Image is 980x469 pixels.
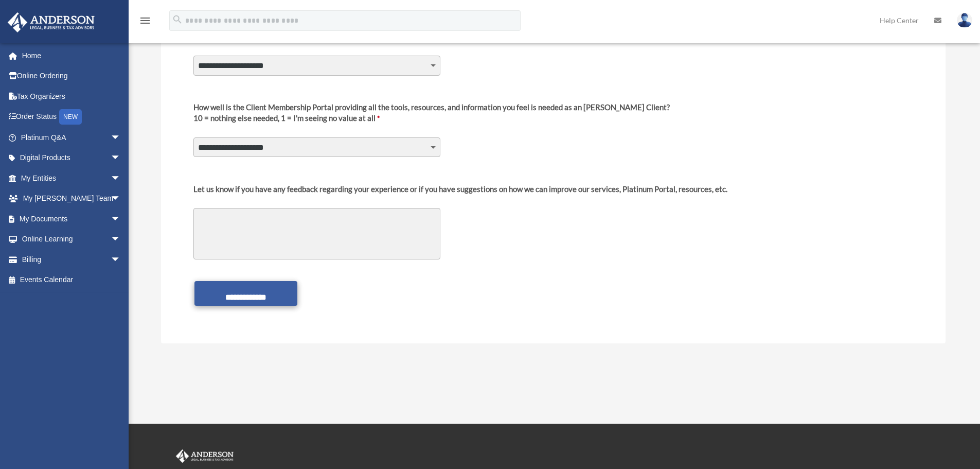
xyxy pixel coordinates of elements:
[957,13,972,28] img: User Pic
[7,45,136,66] a: Home
[172,14,183,25] i: search
[7,107,136,128] a: Order StatusNEW
[111,127,131,148] span: arrow_drop_down
[7,148,136,168] a: Digital Productsarrow_drop_down
[139,18,151,27] a: menu
[111,148,131,169] span: arrow_drop_down
[193,102,670,113] div: How well is the Client Membership Portal providing all the tools, resources, and information you ...
[7,127,136,148] a: Platinum Q&Aarrow_drop_down
[7,86,136,107] a: Tax Organizers
[174,449,236,463] img: Anderson Advisors Platinum Portal
[59,109,82,125] div: NEW
[7,209,136,229] a: My Documentsarrow_drop_down
[7,270,136,290] a: Events Calendar
[193,102,670,132] label: 10 = nothing else needed, 1 = I'm seeing no value at all
[111,188,131,210] span: arrow_drop_down
[111,249,131,270] span: arrow_drop_down
[193,184,727,195] div: Let us know if you have any feedback regarding your experience or if you have suggestions on how ...
[7,188,136,209] a: My [PERSON_NAME] Teamarrow_drop_down
[7,229,136,250] a: Online Learningarrow_drop_down
[7,249,136,270] a: Billingarrow_drop_down
[7,168,136,188] a: My Entitiesarrow_drop_down
[7,66,136,86] a: Online Ordering
[139,14,151,27] i: menu
[111,209,131,230] span: arrow_drop_down
[111,229,131,250] span: arrow_drop_down
[5,12,98,32] img: Anderson Advisors Platinum Portal
[111,168,131,189] span: arrow_drop_down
